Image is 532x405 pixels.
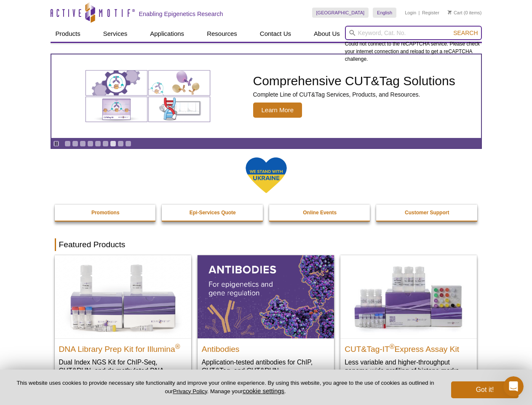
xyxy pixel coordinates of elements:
[245,157,287,194] img: We Stand With Ukraine
[451,29,480,37] button: Search
[453,30,478,36] span: Search
[51,54,481,138] article: Comprehensive CUT&Tag Solutions
[202,26,242,42] a: Resources
[376,205,478,221] a: Customer Support
[64,140,71,147] a: Go to slide 1
[345,26,482,63] div: Could not connect to the reCAPTCHA service. Please check your internet connection and reload to g...
[198,255,334,338] img: All Antibodies
[72,140,78,147] a: Go to slide 2
[448,10,452,14] img: Your Cart
[345,341,473,354] h2: CUT&Tag-IT Express Assay Kit
[55,238,478,251] h2: Featured Products
[255,26,296,42] a: Contact Us
[340,255,477,338] img: CUT&Tag-IT® Express Assay Kit
[102,140,109,147] a: Go to slide 6
[80,140,86,147] a: Go to slide 3
[139,10,223,18] h2: Enabling Epigenetics Research
[59,358,187,383] p: Dual Index NGS Kit for ChIP-Seq, CUT&RUN, and ds methylated DNA assays.
[345,26,482,40] input: Keyword, Cat. No.
[118,140,124,147] a: Go to slide 8
[95,140,101,147] a: Go to slide 5
[303,210,337,216] strong: Online Events
[85,70,211,123] img: Various genetic charts and diagrams.
[312,8,369,18] a: [GEOGRAPHIC_DATA]
[175,343,180,350] sup: ®
[51,54,481,138] a: Various genetic charts and diagrams. Comprehensive CUT&Tag Solutions Complete Line of CUT&Tag Ser...
[253,75,455,87] h2: Comprehensive CUT&Tag Solutions
[53,140,59,147] a: Toggle autoplay
[173,388,207,394] a: Privacy Policy
[55,255,191,391] a: DNA Library Prep Kit for Illumina DNA Library Prep Kit for Illumina® Dual Index NGS Kit for ChIP-...
[87,140,94,147] a: Go to slide 4
[448,10,462,16] a: Cart
[55,255,191,338] img: DNA Library Prep Kit for Illumina
[162,205,264,221] a: Epi-Services Quote
[269,205,371,221] a: Online Events
[503,376,524,397] iframe: Intercom live chat
[390,343,395,350] sup: ®
[451,381,519,398] button: Got it!
[198,255,334,383] a: All Antibodies Antibodies Application-tested antibodies for ChIP, CUT&Tag, and CUT&RUN.
[202,341,330,354] h2: Antibodies
[145,26,189,42] a: Applications
[253,103,302,118] span: Learn More
[253,91,455,98] p: Complete Line of CUT&Tag Services, Products, and Resources.
[405,10,416,16] a: Login
[373,8,396,18] a: English
[51,26,86,42] a: Products
[190,210,236,216] strong: Epi-Services Quote
[345,358,473,375] p: Less variable and higher-throughput genome-wide profiling of histone marks​.
[59,341,187,354] h2: DNA Library Prep Kit for Illumina
[243,387,284,394] button: cookie settings
[309,26,345,42] a: About Us
[125,140,131,147] a: Go to slide 9
[110,140,116,147] a: Go to slide 7
[340,255,477,383] a: CUT&Tag-IT® Express Assay Kit CUT&Tag-IT®Express Assay Kit Less variable and higher-throughput ge...
[202,358,330,375] p: Application-tested antibodies for ChIP, CUT&Tag, and CUT&RUN.
[422,10,439,16] a: Register
[405,210,449,216] strong: Customer Support
[419,8,420,18] li: |
[91,210,120,216] strong: Promotions
[13,379,437,395] p: This website uses cookies to provide necessary site functionality and improve your online experie...
[98,26,133,42] a: Services
[448,8,482,18] li: (0 items)
[55,205,157,221] a: Promotions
